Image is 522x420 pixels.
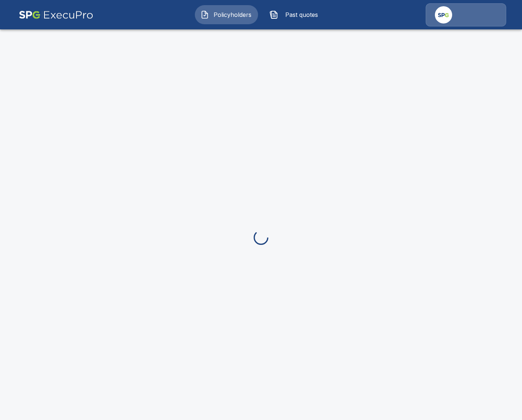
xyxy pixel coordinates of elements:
img: Policyholders Icon [200,10,209,19]
span: Policyholders [212,10,253,19]
button: Policyholders IconPolicyholders [195,5,258,24]
span: Past quotes [281,10,322,19]
button: Past quotes IconPast quotes [264,5,327,24]
img: Past quotes Icon [269,10,278,19]
img: AA Logo [19,3,93,26]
